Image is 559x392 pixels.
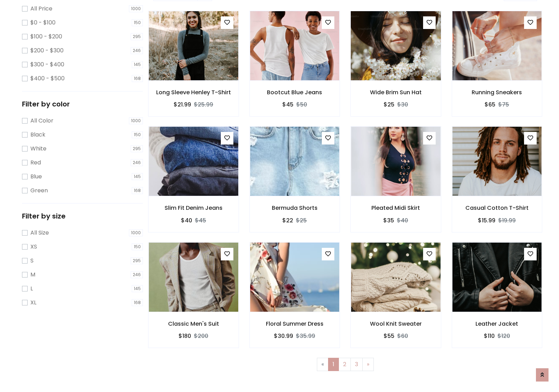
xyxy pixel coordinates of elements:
del: $25 [296,216,307,224]
label: $100 - $200 [30,32,62,41]
span: 150 [132,19,143,26]
a: Next [362,358,374,371]
h6: $30.99 [274,333,293,339]
h6: $21.99 [174,101,191,108]
h6: $55 [384,333,394,339]
span: 150 [132,131,143,138]
label: XS [30,243,37,251]
h6: Wide Brim Sun Hat [351,89,441,96]
h6: Pleated Midi Skirt [351,205,441,211]
span: 246 [131,47,143,54]
span: 145 [132,61,143,68]
label: $400 - $500 [30,74,65,83]
del: $60 [397,332,408,340]
span: 145 [132,285,143,292]
a: 2 [339,358,351,371]
span: 1000 [129,229,143,236]
h5: Filter by size [22,212,143,220]
span: 295 [131,145,143,152]
label: All Price [30,5,52,13]
h6: $15.99 [478,217,495,224]
h6: Floral Summer Dress [250,320,340,327]
span: 168 [132,187,143,194]
h5: Filter by color [22,100,143,108]
span: 246 [131,159,143,166]
del: $30 [397,101,408,109]
span: » [367,360,369,368]
h6: $110 [484,333,495,339]
label: Black [30,131,45,139]
del: $25.99 [194,101,213,109]
del: $45 [195,216,206,224]
label: Green [30,186,48,195]
h6: $25 [384,101,394,108]
span: 168 [132,299,143,306]
h6: Leather Jacket [452,320,542,327]
label: XL [30,298,36,307]
label: $300 - $400 [30,60,64,69]
label: L [30,284,33,293]
h6: $180 [179,333,191,339]
label: M [30,271,35,279]
label: All Size [30,229,49,237]
h6: Slim Fit Denim Jeans [148,205,239,211]
h6: Long Sleeve Henley T-Shirt [148,89,239,96]
h6: Wool Knit Sweater [351,320,441,327]
h6: $65 [485,101,495,108]
a: 1 [328,358,339,371]
span: 150 [132,243,143,250]
span: 145 [132,173,143,180]
label: Blue [30,172,42,181]
del: $120 [498,332,510,340]
label: White [30,145,46,153]
a: 3 [350,358,363,371]
del: $19.99 [498,216,516,224]
span: 168 [132,75,143,82]
label: S [30,257,34,265]
span: 1000 [129,5,143,12]
span: 1000 [129,117,143,124]
label: All Color [30,117,53,125]
h6: $35 [383,217,394,224]
del: $40 [397,216,408,224]
h6: Running Sneakers [452,89,542,96]
h6: Classic Men's Suit [148,320,239,327]
del: $35.99 [296,332,315,340]
del: $200 [194,332,208,340]
span: 246 [131,271,143,278]
h6: Bermuda Shorts [250,205,340,211]
del: $75 [498,101,509,109]
label: $200 - $300 [30,46,64,55]
h6: $40 [181,217,192,224]
h6: $45 [282,101,293,108]
span: 295 [131,257,143,264]
nav: Page navigation [153,358,537,371]
span: 295 [131,33,143,40]
h6: Casual Cotton T-Shirt [452,205,542,211]
label: Red [30,158,41,167]
del: $50 [296,101,307,109]
h6: $22 [282,217,293,224]
label: $0 - $100 [30,19,56,27]
h6: Bootcut Blue Jeans [250,89,340,96]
